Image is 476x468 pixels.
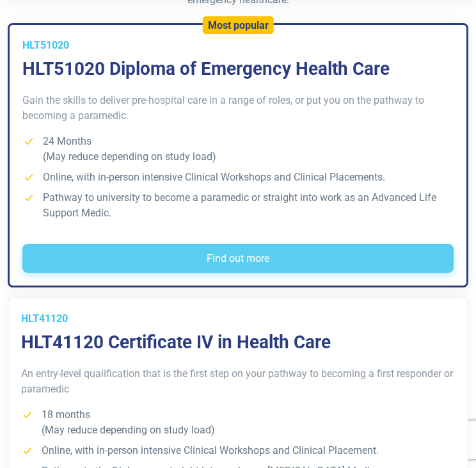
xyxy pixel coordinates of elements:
a: Most popular HLT51020 HLT51020 Diploma of Emergency Health Care Gain the skills to deliver pre-ho... [8,23,468,287]
button: Find out more [22,244,454,273]
span: HLT41120 [21,312,68,325]
li: 24 Months (May reduce depending on study load) [22,134,454,165]
li: Online, with in-person intensive Clinical Workshops and Clinical Placement. [21,443,455,458]
li: 18 months (May reduce depending on study load) [21,407,455,438]
li: Pathway to university to become a paramedic or straight into work as an Advanced Life Support Medic. [22,190,454,221]
h3: HLT51020 Diploma of Emergency Health Care [22,58,454,79]
h5: Most popular [208,19,269,31]
h3: HLT41120 Certificate IV in Health Care [21,332,455,353]
p: Gain the skills to deliver pre-hospital care in a range of roles, or put you on the pathway to be... [22,93,454,124]
span: HLT51020 [22,39,69,51]
p: An entry-level qualification that is the first step on your pathway to becoming a first responder... [21,366,455,397]
li: Online, with in-person intensive Clinical Workshops and Clinical Placements. [22,170,454,185]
